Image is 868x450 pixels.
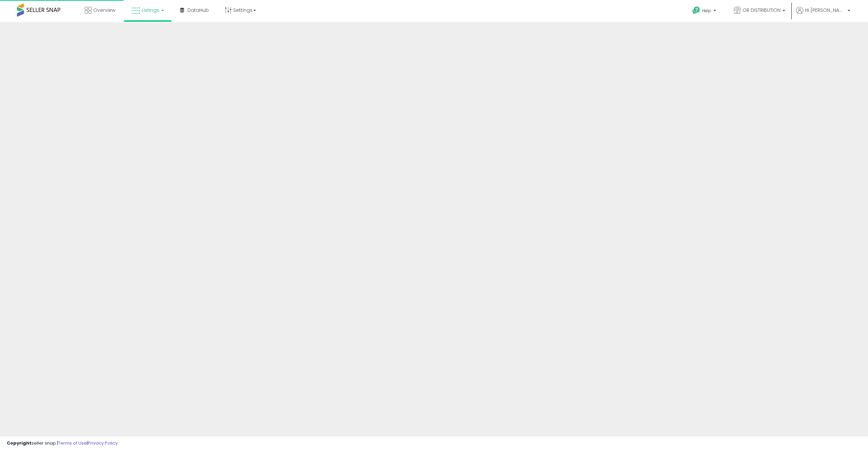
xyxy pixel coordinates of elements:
[743,7,781,14] span: OR DISTRIBUTION
[805,7,846,14] span: Hi [PERSON_NAME]
[687,1,723,22] a: Help
[692,6,701,15] i: Get Help
[93,7,115,14] span: Overview
[702,8,711,14] span: Help
[142,7,159,14] span: Listings
[188,7,209,14] span: DataHub
[796,7,850,22] a: Hi [PERSON_NAME]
